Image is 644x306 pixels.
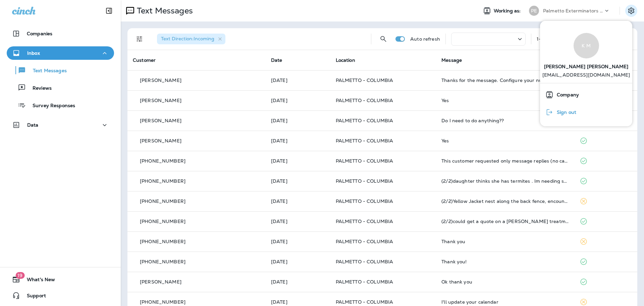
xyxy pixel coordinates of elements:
p: Sep 9, 2025 08:55 AM [271,199,325,204]
p: Text Messages [26,68,67,74]
p: Reviews [26,85,52,92]
span: PALMETTO - COLUMBIA [336,97,393,103]
span: What's New [20,277,55,285]
a: K M[PERSON_NAME] [PERSON_NAME] [EMAIL_ADDRESS][DOMAIN_NAME] [540,26,632,83]
div: (2/2)daughter thinks she has termites . Im needing someone to check it out. Please txt or email a... [441,178,569,184]
p: Sep 4, 2025 11:31 AM [271,219,325,224]
div: Ok thank you [441,279,569,285]
div: K M [574,33,599,58]
span: Company [553,92,579,98]
p: Survey Responses [26,103,75,109]
p: [PERSON_NAME] [140,78,181,83]
button: Search Messages [377,32,390,46]
p: [PHONE_NUMBER] [140,259,185,264]
div: Thank you! [441,259,569,264]
button: Data [7,118,114,132]
p: Aug 22, 2025 11:04 AM [271,299,325,305]
button: Settings [625,5,637,17]
span: PALMETTO - COLUMBIA [336,77,393,83]
span: [PERSON_NAME] [PERSON_NAME] [544,58,629,72]
button: Reviews [7,81,114,95]
p: Sep 9, 2025 01:08 PM [271,98,325,103]
p: [PERSON_NAME] [140,279,181,285]
span: Sign out [553,110,576,115]
span: PALMETTO - COLUMBIA [336,238,393,245]
p: Aug 26, 2025 02:07 PM [271,279,325,285]
span: Working as: [494,8,522,14]
p: Sep 9, 2025 12:16 PM [271,138,325,143]
p: Sep 3, 2025 01:21 PM [271,239,325,244]
p: [PHONE_NUMBER] [140,199,185,204]
button: Filters [133,32,146,46]
p: [EMAIL_ADDRESS][DOMAIN_NAME] [542,72,630,83]
div: 1 - 20 of many [537,36,568,42]
p: Data [27,122,39,128]
p: Sep 9, 2025 10:03 AM [271,178,325,184]
p: [PERSON_NAME] [140,118,181,123]
span: Support [20,293,46,301]
span: Date [271,57,282,63]
div: Thank you [441,239,569,244]
p: Inbox [27,50,40,56]
span: PALMETTO - COLUMBIA [336,259,393,265]
p: [PERSON_NAME] [140,138,181,143]
a: Company [543,88,630,101]
button: Collapse Sidebar [100,4,118,17]
span: PALMETTO - COLUMBIA [336,198,393,204]
p: Sep 9, 2025 10:43 AM [271,158,325,164]
span: PALMETTO - COLUMBIA [336,178,393,184]
p: Sep 9, 2025 02:55 PM [271,78,325,83]
button: Text Messages [7,63,114,77]
span: Customer [133,57,156,63]
p: Companies [27,31,52,36]
p: [PHONE_NUMBER] [140,239,185,244]
span: PALMETTO - COLUMBIA [336,218,393,224]
div: (2/2)could get a quote on a roach treatment. I live in a double wide. [441,219,569,224]
p: [PHONE_NUMBER] [140,158,185,164]
button: Sign out [540,103,632,121]
p: [PHONE_NUMBER] [140,299,185,305]
span: 19 [15,272,24,279]
button: Company [540,86,632,103]
span: Text Direction : Incoming [161,36,214,42]
p: Auto refresh [410,36,440,42]
p: Text Messages [134,6,193,16]
p: Palmetto Exterminators LLC [543,8,603,13]
span: PALMETTO - COLUMBIA [336,299,393,305]
div: Yes [441,98,569,103]
p: Sep 2, 2025 08:40 AM [271,259,325,264]
button: 19What's New [7,273,114,286]
span: Message [441,57,462,63]
button: Companies [7,27,114,40]
button: Survey Responses [7,98,114,112]
div: I'll update your calendar [441,299,569,305]
p: [PERSON_NAME] [140,98,181,103]
span: PALMETTO - COLUMBIA [336,279,393,285]
button: Support [7,289,114,302]
div: Do I need to do anything?? [441,118,569,123]
p: [PHONE_NUMBER] [140,178,185,184]
span: PALMETTO - COLUMBIA [336,138,393,144]
span: PALMETTO - COLUMBIA [336,118,393,124]
button: Inbox [7,46,114,60]
span: PALMETTO - COLUMBIA [336,158,393,164]
p: Sep 9, 2025 01:04 PM [271,118,325,123]
div: PE [529,6,539,16]
span: Location [336,57,355,63]
div: Text Direction:Incoming [157,34,225,44]
div: Yes [441,138,569,143]
div: Thanks for the message. Configure your number's SMS URL to change this message.Reply HELP for hel... [441,78,569,83]
p: [PHONE_NUMBER] [140,219,185,224]
div: (2/2)Yellow Jacket nest along the back fence, encountered when mowing grass. Would like to have s... [441,199,569,204]
div: This customer requested only message replies (no calls). Reply here or respond via your LSA dashb... [441,158,569,164]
